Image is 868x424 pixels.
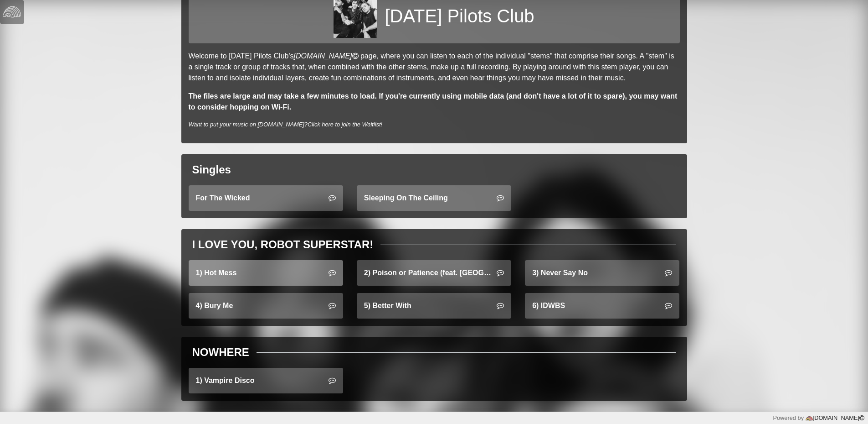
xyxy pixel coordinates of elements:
[189,51,680,84] p: Welcome to [DATE] Pilots Club's page, where you can listen to each of the individual "stems" that...
[806,415,813,422] img: logo-color-e1b8fa5219d03fcd66317c3d3cfaab08a3c62fe3c3b9b34d55d8365b78b1766b.png
[357,260,511,286] a: 2) Poison or Patience (feat. [GEOGRAPHIC_DATA])
[189,260,343,286] a: 1) Hot Mess
[3,3,21,21] img: logo-white-4c48a5e4bebecaebe01ca5a9d34031cfd3d4ef9ae749242e8c4bf12ef99f53e8.png
[525,293,679,319] a: 6) IDWBS
[308,121,382,128] a: Click here to join the Waitlist!
[293,52,360,60] a: [DOMAIN_NAME]
[357,185,511,211] a: Sleeping On The Ceiling
[192,162,231,178] div: Singles
[189,92,678,111] strong: The files are large and may take a few minutes to load. If you're currently using mobile data (an...
[192,344,249,361] div: NOWHERE
[192,236,374,253] div: I LOVE YOU, ROBOT SUPERSTAR!
[189,185,343,211] a: For The Wicked
[773,414,864,422] div: Powered by
[804,414,864,421] a: [DOMAIN_NAME]
[189,368,343,393] a: 1) Vampire Disco
[525,260,679,286] a: 3) Never Say No
[357,293,511,319] a: 5) Better With
[189,121,383,128] i: Want to put your music on [DOMAIN_NAME]?
[189,293,343,319] a: 4) Bury Me
[385,5,534,27] h1: [DATE] Pilots Club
